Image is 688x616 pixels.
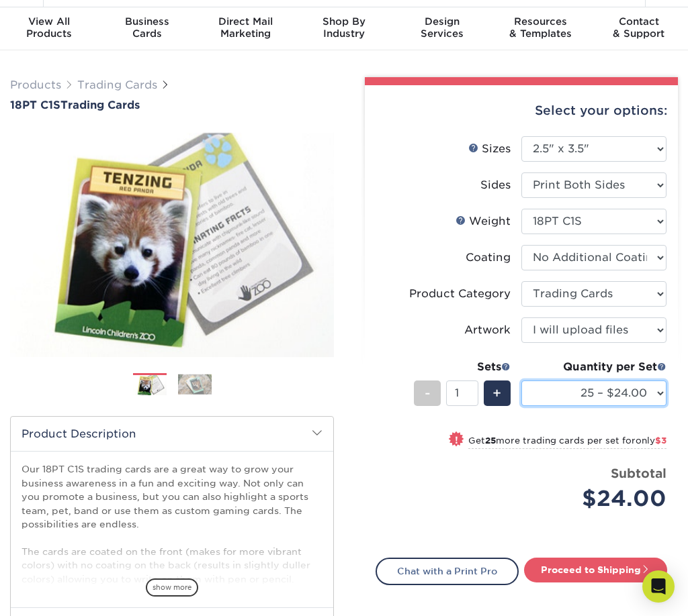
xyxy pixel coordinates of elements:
a: BusinessCards [98,7,196,50]
span: ! [455,433,458,447]
div: Quantity per Set [521,359,666,375]
span: $3 [655,435,666,446]
div: & Templates [491,15,589,40]
h1: Trading Cards [10,99,334,111]
small: Get more trading cards per set for [468,435,666,449]
img: 18PT C1S 01 [10,133,334,357]
p: Our 18PT C1S trading cards are a great way to grow your business awareness in a fun and exciting ... [21,462,322,586]
div: Sides [480,177,511,193]
span: Resources [491,15,589,28]
div: Open Intercom Messenger [642,570,675,603]
a: DesignServices [393,7,491,50]
a: Products [10,79,61,91]
div: Services [393,15,491,40]
div: Select your options: [376,85,667,136]
span: 18PT C1S [10,99,60,111]
span: Business [98,15,196,28]
a: Proceed to Shipping [524,558,667,582]
div: $24.00 [531,482,666,515]
a: Shop ByIndustry [295,7,393,50]
span: Design [393,15,491,28]
span: - [425,383,431,403]
div: Coating [466,250,511,266]
div: Product Category [409,286,511,302]
div: Marketing [197,15,295,40]
div: Weight [456,213,511,229]
div: Industry [295,15,393,40]
span: Shop By [295,15,393,28]
h2: Product Description [11,417,333,451]
a: Contact& Support [590,7,688,50]
a: Chat with a Print Pro [376,558,519,584]
span: only [636,435,666,446]
div: Sets [414,359,511,375]
span: Contact [590,15,688,28]
a: Resources& Templates [491,7,589,50]
a: Direct MailMarketing [197,7,295,50]
div: Sizes [468,141,511,157]
span: + [492,383,501,403]
a: Trading Cards [77,79,157,91]
img: Trading Cards 01 [133,374,167,397]
div: Cards [98,15,196,40]
strong: Subtotal [611,466,666,480]
span: Direct Mail [197,15,295,28]
span: show more [146,578,198,597]
div: & Support [590,15,688,40]
strong: 25 [485,435,496,446]
a: 18PT C1STrading Cards [10,99,334,111]
div: Artwork [464,322,511,338]
img: Trading Cards 02 [178,374,212,395]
